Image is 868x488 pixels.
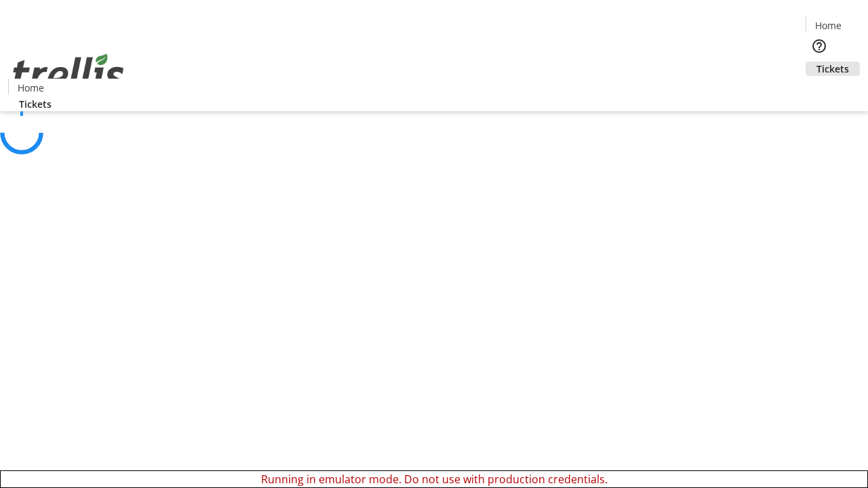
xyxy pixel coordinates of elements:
[806,62,860,76] a: Tickets
[815,18,842,33] span: Home
[8,97,62,111] a: Tickets
[18,81,44,95] span: Home
[816,62,849,76] span: Tickets
[19,97,52,111] span: Tickets
[9,81,52,95] a: Home
[806,18,850,33] a: Home
[806,33,833,60] button: Help
[8,39,129,106] img: Orient E2E Organization Z0BCHeyFmL's Logo
[806,76,833,103] button: Cart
